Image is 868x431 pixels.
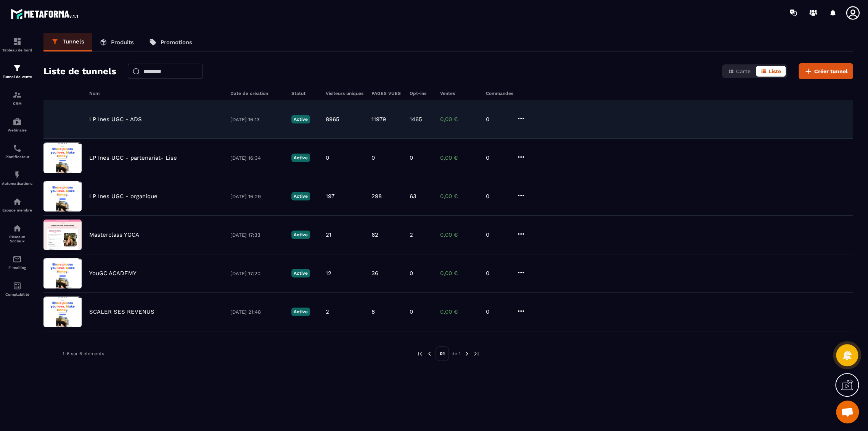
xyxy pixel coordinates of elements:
p: 0 [486,193,509,200]
img: automations [13,197,22,206]
p: 0 [486,116,509,123]
a: social-networksocial-networkRéseaux Sociaux [2,218,32,249]
p: LP Ines UGC - partenariat- Lise [89,154,177,161]
p: [DATE] 17:20 [230,271,284,276]
a: Tunnels [43,33,92,51]
p: 0 [410,308,413,315]
h6: Opt-ins [410,91,432,96]
img: prev [416,350,423,357]
p: 0 [486,308,509,315]
p: Espace membre [2,208,32,212]
p: Planificateur [2,155,32,159]
button: Créer tunnel [799,63,853,79]
a: formationformationCRM [2,85,32,111]
p: 62 [371,231,378,238]
p: Active [291,192,310,200]
img: accountant [13,281,22,290]
p: Active [291,115,310,123]
p: 0 [371,154,375,161]
p: 197 [326,193,334,200]
p: Tableau de bord [2,48,32,52]
img: image [43,220,82,250]
p: Automatisations [2,181,32,186]
img: formation [13,90,22,99]
p: Produits [111,39,134,46]
p: 0 [486,270,509,277]
h6: Date de création [230,91,284,96]
img: social-network [13,224,22,233]
p: LP Ines UGC - ADS [89,116,142,123]
img: image [43,143,82,173]
p: Active [291,231,310,239]
img: formation [13,37,22,46]
p: 12 [326,270,331,277]
p: Webinaire [2,128,32,132]
p: 8 [371,308,375,315]
button: Liste [756,66,786,77]
h2: Liste de tunnels [43,64,116,79]
img: image [43,258,82,288]
p: 0,00 € [440,270,478,277]
p: Réseaux Sociaux [2,235,32,243]
p: [DATE] 17:33 [230,232,284,238]
p: 63 [410,193,416,200]
p: Tunnel de vente [2,75,32,79]
img: scheduler [13,144,22,153]
img: image [43,181,82,211]
p: 0,00 € [440,193,478,200]
h6: PAGES VUES [371,91,402,96]
a: automationsautomationsWebinaire [2,111,32,138]
p: [DATE] 16:34 [230,155,284,161]
p: de 1 [452,351,461,357]
span: Liste [768,68,781,74]
a: Promotions [141,33,200,51]
p: 01 [436,346,449,361]
p: Tunnels [63,38,84,45]
p: 11979 [371,116,386,123]
h6: Ventes [440,91,478,96]
p: 0 [410,154,413,161]
p: 21 [326,231,331,238]
img: formation [13,64,22,73]
p: Masterclass YGCA [89,231,139,238]
p: 0,00 € [440,154,478,161]
p: 0,00 € [440,308,478,315]
img: email [13,255,22,264]
img: automations [13,170,22,179]
p: 298 [371,193,382,200]
p: 0 [486,231,509,238]
a: emailemailE-mailing [2,249,32,276]
img: automations [13,117,22,126]
p: 2 [410,231,413,238]
p: YouGC ACADEMY [89,270,137,277]
a: automationsautomationsEspace membre [2,191,32,218]
h6: Commandes [486,91,513,96]
a: Mở cuộc trò chuyện [836,401,859,423]
span: Créer tunnel [814,67,848,75]
a: schedulerschedulerPlanificateur [2,138,32,165]
h6: Statut [291,91,318,96]
p: Active [291,269,310,277]
p: 36 [371,270,378,277]
h6: Visiteurs uniques [326,91,364,96]
p: CRM [2,101,32,106]
span: Carte [736,68,751,74]
p: 0 [486,154,509,161]
p: [DATE] 16:13 [230,117,284,122]
img: next [473,350,480,357]
p: 0 [326,154,329,161]
p: 8965 [326,116,339,123]
p: LP Ines UGC - organique [89,193,158,200]
p: 0 [410,270,413,277]
img: image [43,104,67,111]
p: [DATE] 21:48 [230,309,284,315]
a: formationformationTunnel de vente [2,58,32,85]
p: Comptabilité [2,292,32,296]
img: next [463,350,470,357]
p: Active [291,308,310,316]
p: E-mailing [2,266,32,270]
p: SCALER SES REVENUS [89,308,154,315]
p: Promotions [161,39,192,46]
p: Active [291,154,310,162]
h6: Nom [89,91,223,96]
